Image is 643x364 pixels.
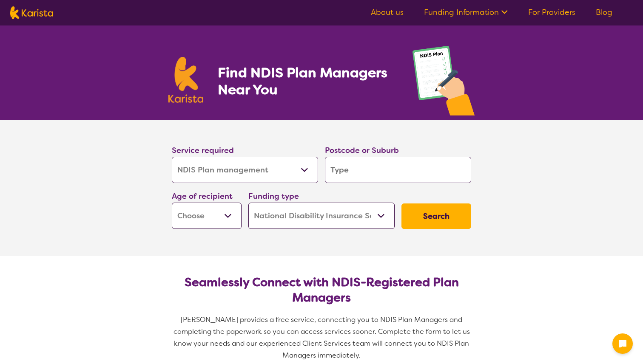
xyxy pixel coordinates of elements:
img: Karista logo [10,6,53,19]
h2: Seamlessly Connect with NDIS-Registered Plan Managers [179,275,464,305]
a: About us [371,7,404,17]
a: For Providers [528,7,575,17]
img: plan-management [413,46,475,120]
input: Type [325,157,471,183]
label: Age of recipient [172,191,233,201]
a: Funding Information [424,7,508,17]
label: Service required [172,145,234,155]
label: Funding type [248,191,299,201]
span: [PERSON_NAME] provides a free service, connecting you to NDIS Plan Managers and completing the pa... [174,315,472,360]
label: Postcode or Suburb [325,145,399,155]
img: Karista logo [168,57,203,103]
button: Search [401,203,471,229]
h1: Find NDIS Plan Managers Near You [218,64,395,98]
a: Blog [596,7,612,17]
